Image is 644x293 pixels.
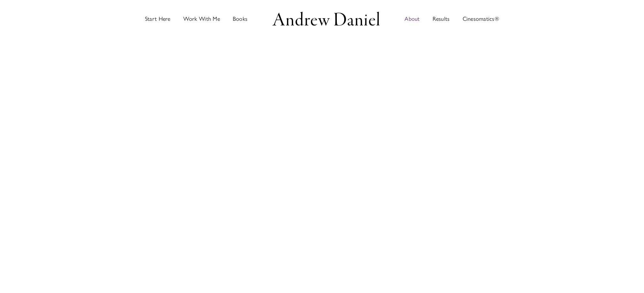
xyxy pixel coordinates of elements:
[270,10,382,27] img: Andrew Daniel Logo
[405,1,420,36] a: About
[463,1,499,36] a: Cinesomatics®
[233,1,247,36] a: Discover books written by Andrew Daniel
[463,16,499,22] span: Cinesomatics®
[145,1,170,36] a: Start Here
[183,16,220,22] span: Work With Me
[183,1,220,36] a: Work with Andrew in groups or private sessions
[233,16,247,22] span: Books
[433,16,450,22] span: Results
[405,16,420,22] span: About
[145,16,170,22] span: Start Here
[433,1,450,36] a: Results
